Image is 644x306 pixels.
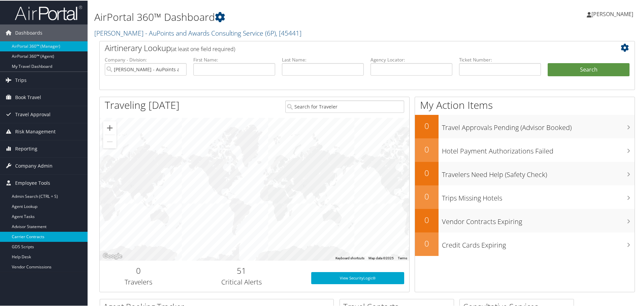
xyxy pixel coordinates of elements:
[105,42,585,53] h2: Airtinerary Lookup
[311,271,404,283] a: View SecurityLogic®
[415,190,439,202] h2: 0
[15,140,37,157] span: Reporting
[591,10,633,17] span: [PERSON_NAME]
[368,256,394,259] span: Map data ©2025
[182,277,301,286] h3: Critical Alerts
[415,185,635,208] a: 0Trips Missing Hotels
[442,236,635,249] h3: Credit Cards Expiring
[15,105,51,122] span: Travel Approval
[15,88,41,105] span: Book Travel
[415,214,439,225] h2: 0
[415,143,439,155] h2: 0
[282,56,364,62] label: Last Name:
[103,134,117,148] button: Zoom out
[415,237,439,249] h2: 0
[415,208,635,232] a: 0Vendor Contracts Expiring
[442,213,635,226] h3: Vendor Contracts Expiring
[182,264,301,276] h2: 51
[442,189,635,202] h3: Trips Missing Hotels
[105,277,172,286] h3: Travelers
[371,56,452,62] label: Agency Locator:
[442,166,635,179] h3: Travelers Need Help (Safety Check)
[94,9,458,24] h1: AirPortal 360™ Dashboard
[415,114,635,138] a: 0Travel Approvals Pending (Advisor Booked)
[101,251,124,260] img: Google
[15,24,42,41] span: Dashboards
[415,232,635,255] a: 0Credit Cards Expiring
[415,161,635,185] a: 0Travelers Need Help (Safety Check)
[415,120,439,131] h2: 0
[15,123,56,139] span: Risk Management
[94,28,301,37] a: [PERSON_NAME] - AuPoints and Awards Consulting Service
[193,56,275,62] label: First Name:
[105,97,180,112] h1: Traveling [DATE]
[171,45,235,52] span: (at least one field required)
[15,4,82,20] img: airportal-logo.png
[442,119,635,132] h3: Travel Approvals Pending (Advisor Booked)
[415,167,439,178] h2: 0
[15,71,27,88] span: Trips
[442,142,635,155] h3: Hotel Payment Authorizations Failed
[398,256,407,259] a: Terms (opens in new tab)
[265,28,276,37] span: ( 6P )
[276,28,301,37] span: , [ 45441 ]
[285,100,404,112] input: Search for Traveler
[459,56,541,62] label: Ticket Number:
[15,174,50,191] span: Employee Tools
[415,138,635,161] a: 0Hotel Payment Authorizations Failed
[548,62,630,76] button: Search
[415,97,635,112] h1: My Action Items
[335,255,364,260] button: Keyboard shortcuts
[15,157,53,174] span: Company Admin
[587,3,640,24] a: [PERSON_NAME]
[103,121,117,134] button: Zoom in
[105,56,187,62] label: Company - Division:
[105,264,172,276] h2: 0
[101,251,124,260] a: Open this area in Google Maps (opens a new window)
